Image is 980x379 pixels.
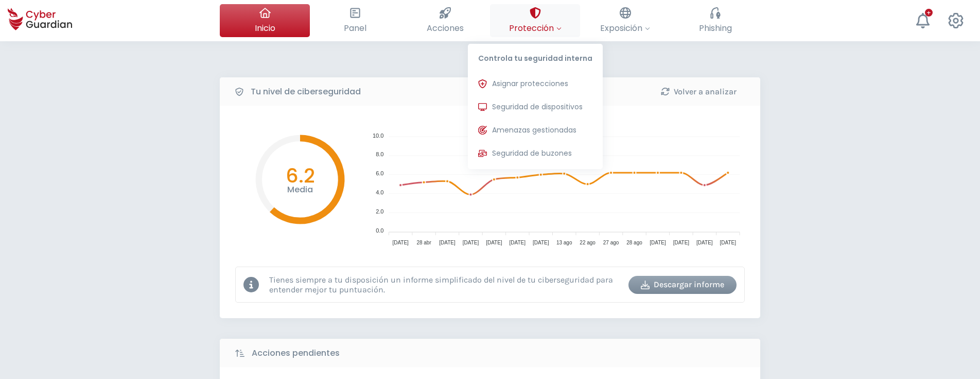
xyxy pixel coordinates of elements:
tspan: [DATE] [486,240,502,245]
tspan: 27 ago [603,240,619,245]
tspan: 28 abr [416,240,431,245]
tspan: 8.0 [376,151,383,157]
span: Amenazas gestionadas [492,125,576,136]
tspan: 6.0 [376,170,383,176]
tspan: [DATE] [696,240,713,245]
span: Seguridad de dispositivos [492,102,583,112]
button: Acciones [400,4,490,37]
button: Inicio [220,4,310,37]
tspan: [DATE] [673,240,690,245]
span: Seguridad de buzones [492,148,572,159]
span: Acciones [427,22,464,35]
span: Inicio [255,22,275,35]
tspan: 28 ago [626,240,642,245]
b: Tu nivel de ciberseguridad [251,86,361,98]
button: Seguridad de buzones [468,143,603,164]
span: Phishing [699,22,732,35]
div: Volver a analizar [652,86,745,98]
button: Panel [310,4,400,37]
p: Tienes siempre a tu disposición un informe simplificado del nivel de tu ciberseguridad para enten... [269,275,621,294]
button: ProtecciónControla tu seguridad internaAsignar proteccionesSeguridad de dispositivosAmenazas gest... [490,4,580,37]
tspan: 4.0 [376,189,383,195]
button: Descargar informe [628,276,737,294]
button: Asignar protecciones [468,74,603,94]
span: Panel [344,22,366,35]
tspan: [DATE] [439,240,456,245]
tspan: [DATE] [463,240,479,245]
tspan: 22 ago [580,240,596,245]
tspan: [DATE] [510,240,526,245]
tspan: 10.0 [373,133,383,139]
div: Descargar informe [636,278,729,291]
tspan: [DATE] [720,240,737,245]
tspan: 0.0 [376,227,383,234]
tspan: 13 ago [556,240,572,245]
button: Exposición [580,4,670,37]
div: + [925,9,933,17]
b: Acciones pendientes [252,347,340,359]
button: Volver a analizar [644,83,752,101]
tspan: 2.0 [376,208,383,215]
tspan: [DATE] [650,240,666,245]
button: Seguridad de dispositivos [468,97,603,118]
span: Protección [509,22,562,35]
button: Amenazas gestionadas [468,120,603,141]
tspan: [DATE] [533,240,549,245]
tspan: [DATE] [392,240,409,245]
button: Phishing [670,4,760,37]
p: Controla tu seguridad interna [468,44,603,69]
span: Asignar protecciones [492,78,568,89]
span: Exposición [600,22,650,35]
